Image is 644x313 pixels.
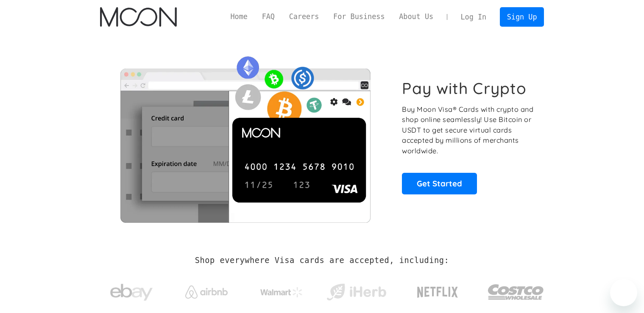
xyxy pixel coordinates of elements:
a: ebay [100,271,163,310]
a: Home [223,11,255,22]
h2: Shop everywhere Visa cards are accepted, including: [195,256,449,265]
iframe: Button to launch messaging window [610,279,637,306]
a: About Us [392,11,440,22]
a: For Business [326,11,392,22]
img: Walmart [260,287,303,297]
a: Careers [282,11,326,22]
h1: Pay with Crypto [402,79,527,98]
img: ebay [110,279,153,306]
p: Buy Moon Visa® Cards with crypto and shop online seamlessly! Use Bitcoin or USDT to get secure vi... [402,104,535,156]
a: Netflix [400,273,476,307]
a: Airbnb [175,277,238,303]
img: Costco [488,276,544,308]
img: Moon Cards let you spend your crypto anywhere Visa is accepted. [100,50,390,222]
a: Get Started [402,173,477,194]
img: Moon Logo [100,7,177,27]
a: iHerb [325,273,388,307]
a: Log In [454,8,493,26]
img: Airbnb [185,285,228,299]
img: Netflix [416,282,459,303]
a: home [100,7,177,27]
a: FAQ [255,11,282,22]
a: Sign Up [500,7,544,26]
img: iHerb [325,281,388,303]
a: Costco [488,268,544,312]
a: Walmart [250,279,313,302]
